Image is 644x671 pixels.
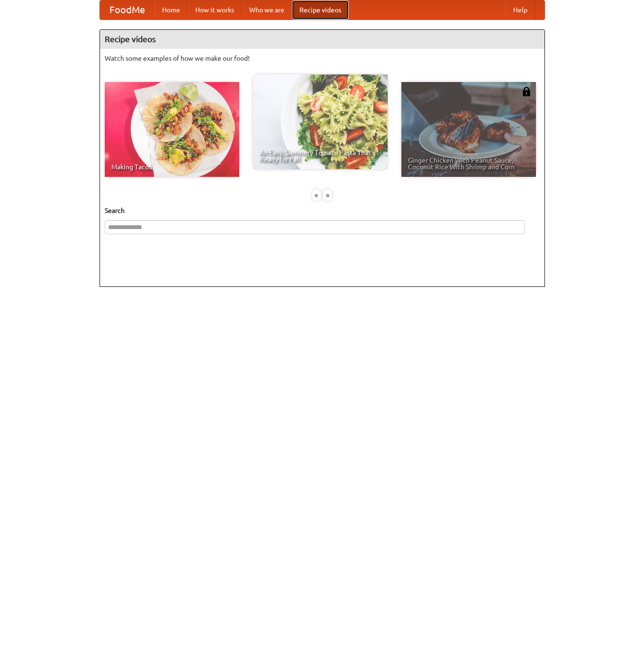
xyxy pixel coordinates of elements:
a: An Easy, Summery Tomato Pasta That's Ready for Fall [253,74,388,169]
a: Making Tacos [105,82,239,177]
div: » [323,189,332,201]
a: Who we are [242,0,292,19]
span: Making Tacos [111,164,233,170]
a: Home [154,0,188,19]
div: « [312,189,321,201]
h5: Search [105,206,540,215]
img: 483408.png [522,87,531,96]
h4: Recipe videos [100,30,544,49]
a: Recipe videos [292,0,349,19]
span: An Easy, Summery Tomato Pasta That's Ready for Fall [260,149,381,163]
a: Help [506,0,535,19]
a: FoodMe [100,0,154,19]
p: Watch some examples of how we make our food! [105,54,540,63]
a: How it works [188,0,242,19]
